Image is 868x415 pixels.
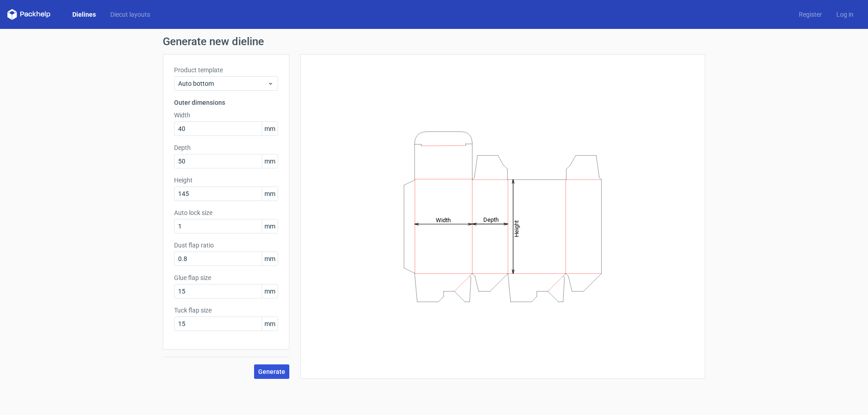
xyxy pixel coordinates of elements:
[174,98,278,107] h3: Outer dimensions
[262,317,278,331] span: mm
[174,273,278,282] label: Glue flap size
[174,241,278,250] label: Dust flap ratio
[436,216,451,223] tspan: Width
[174,143,278,152] label: Depth
[262,187,278,201] span: mm
[513,220,520,237] tspan: Height
[65,10,103,19] a: Dielines
[174,208,278,217] label: Auto lock size
[254,364,289,379] button: Generate
[262,252,278,266] span: mm
[483,216,499,223] tspan: Depth
[262,154,278,168] span: mm
[178,79,267,88] span: Auto bottom
[103,10,157,19] a: Diecut layouts
[792,10,829,19] a: Register
[174,111,278,120] label: Width
[829,10,861,19] a: Log in
[163,36,705,47] h1: Generate new dieline
[262,284,278,298] span: mm
[262,122,278,135] span: mm
[174,176,278,185] label: Height
[262,219,278,233] span: mm
[174,306,278,315] label: Tuck flap size
[174,65,278,75] label: Product template
[258,368,285,375] span: Generate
